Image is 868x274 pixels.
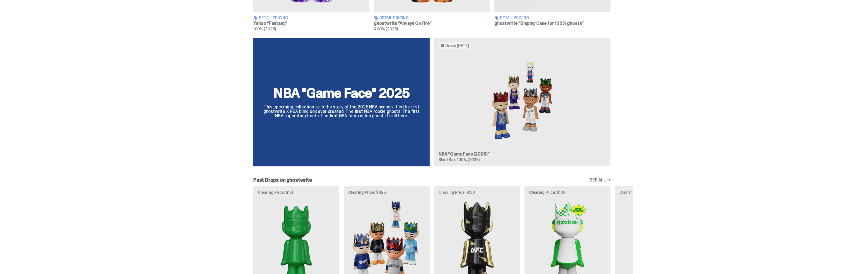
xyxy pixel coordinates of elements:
span: Drops [DATE] [445,43,469,48]
h2: Past Drops on ghostwrite [253,178,312,183]
p: Clearing Price: $250 [619,190,696,194]
a: SEE ALL → [590,178,610,182]
span: 100% (2025) [253,26,276,31]
h3: NBA “Game Face (2025)” [439,152,606,156]
p: Clearing Price: $100 [529,190,606,194]
h3: ghostwrite “Always On Fire” [374,21,490,26]
span: Retail Pricing [259,16,288,20]
span: 100% (2025) [457,157,479,162]
span: Blind Box, [439,157,456,162]
h3: Yahoo “Fantasy” [253,21,369,26]
p: This upcoming collection tells the story of the 2025 NBA season. It is the first ghostwrite X NBA... [260,105,423,118]
h2: NBA "Game Face" 2025 [260,86,423,100]
span: Retail Pricing [500,16,529,20]
span: 400% (2025) [374,26,398,31]
img: Game Face (2025) [439,54,606,148]
span: Retail Pricing [379,16,409,20]
p: Clearing Price: $151 [258,190,335,194]
p: Clearing Price: $150 [439,190,516,194]
p: Clearing Price: $425 [348,190,425,194]
h3: ghostwrite “Display Case for 100% ghosts” [494,21,610,26]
